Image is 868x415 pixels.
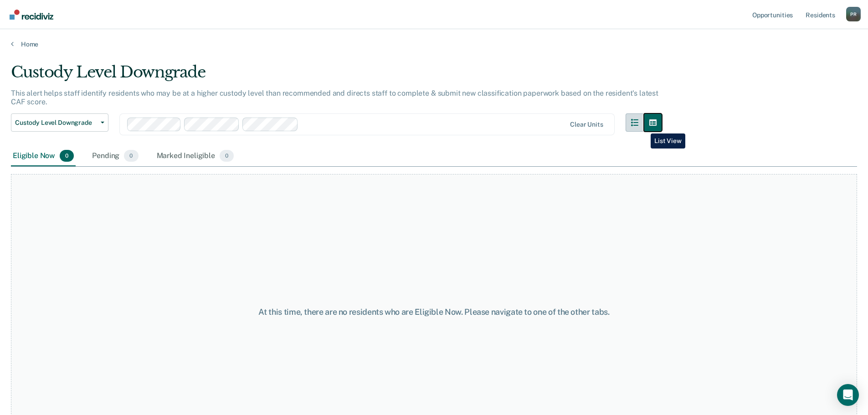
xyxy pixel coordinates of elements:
button: Custody Level Downgrade [11,113,108,132]
div: Clear units [570,121,603,128]
span: Custody Level Downgrade [15,119,97,127]
span: 0 [124,150,138,162]
div: Marked Ineligible0 [155,146,236,166]
div: At this time, there are no residents who are Eligible Now. Please navigate to one of the other tabs. [223,307,646,317]
div: Pending0 [90,146,140,166]
button: Profile dropdown button [846,7,861,21]
span: 0 [220,150,234,162]
div: P R [846,7,861,21]
a: Home [11,40,857,48]
div: Eligible Now0 [11,146,76,166]
img: Recidiviz [10,10,53,20]
div: Open Intercom Messenger [837,384,859,406]
span: 0 [60,150,74,162]
p: This alert helps staff identify residents who may be at a higher custody level than recommended a... [11,89,658,106]
div: Custody Level Downgrade [11,63,662,89]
